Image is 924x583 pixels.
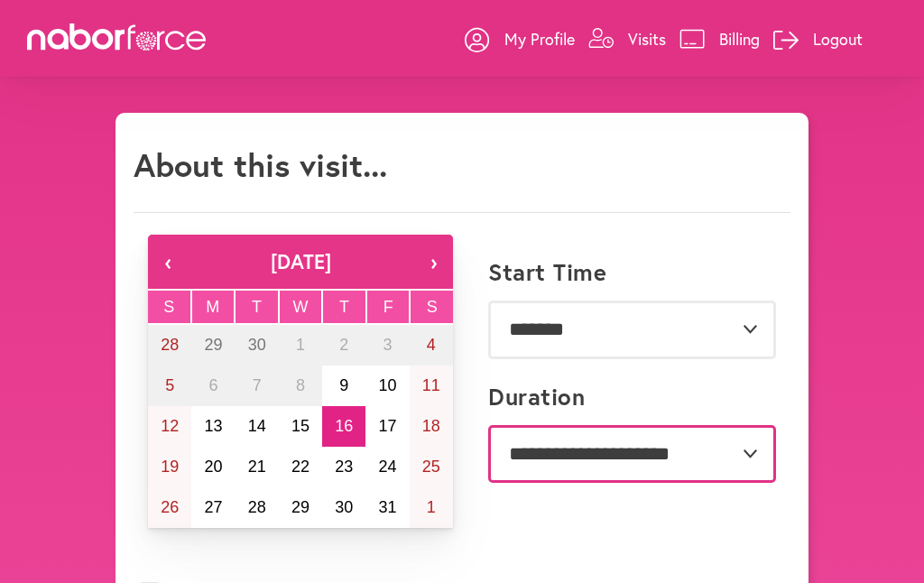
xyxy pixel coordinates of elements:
a: My Profile [465,12,575,66]
button: October 25, 2025 [410,447,453,487]
button: October 8, 2025 [279,366,322,406]
a: Billing [679,12,760,66]
button: October 26, 2025 [148,487,191,528]
button: October 20, 2025 [191,447,235,487]
button: October 7, 2025 [236,366,279,406]
button: October 3, 2025 [365,325,409,366]
abbr: Friday [383,298,393,316]
button: October 6, 2025 [191,366,235,406]
abbr: October 7, 2025 [253,376,262,394]
button: October 29, 2025 [279,487,322,528]
button: October 21, 2025 [236,447,279,487]
button: October 17, 2025 [365,406,409,447]
p: My Profile [504,28,575,50]
button: October 16, 2025 [322,406,365,447]
p: Logout [813,28,863,50]
abbr: September 30, 2025 [248,336,266,354]
abbr: October 26, 2025 [161,498,179,516]
abbr: Saturday [427,298,438,316]
abbr: Tuesday [252,298,262,316]
abbr: Sunday [163,298,174,316]
button: October 30, 2025 [322,487,365,528]
abbr: October 9, 2025 [339,376,348,394]
abbr: November 1, 2025 [427,498,436,516]
abbr: October 1, 2025 [296,336,305,354]
label: Duration [488,383,585,411]
button: October 31, 2025 [365,487,409,528]
abbr: October 24, 2025 [379,458,397,476]
label: Start Time [488,258,606,286]
button: October 10, 2025 [365,366,409,406]
p: Visits [628,28,666,50]
button: October 11, 2025 [410,366,453,406]
h1: About this visit... [134,145,387,184]
button: › [413,235,453,289]
button: October 4, 2025 [410,325,453,366]
abbr: October 22, 2025 [291,458,310,476]
button: October 15, 2025 [279,406,322,447]
abbr: October 31, 2025 [379,498,397,516]
abbr: October 16, 2025 [335,417,353,435]
abbr: October 27, 2025 [204,498,222,516]
button: October 24, 2025 [365,447,409,487]
abbr: October 10, 2025 [379,376,397,394]
a: Visits [588,12,666,66]
abbr: October 20, 2025 [204,458,222,476]
button: October 5, 2025 [148,366,191,406]
abbr: October 12, 2025 [161,417,179,435]
button: October 27, 2025 [191,487,235,528]
button: October 13, 2025 [191,406,235,447]
abbr: October 2, 2025 [339,336,348,354]
abbr: Wednesday [293,298,309,316]
button: October 28, 2025 [236,487,279,528]
abbr: September 29, 2025 [204,336,222,354]
abbr: October 11, 2025 [422,376,440,394]
button: September 28, 2025 [148,325,191,366]
button: [DATE] [188,235,413,289]
a: Logout [773,12,863,66]
abbr: October 25, 2025 [422,458,440,476]
abbr: October 13, 2025 [204,417,222,435]
button: October 2, 2025 [322,325,365,366]
abbr: October 19, 2025 [161,458,179,476]
button: October 22, 2025 [279,447,322,487]
button: October 1, 2025 [279,325,322,366]
abbr: October 8, 2025 [296,376,305,394]
abbr: October 5, 2025 [165,376,174,394]
abbr: September 28, 2025 [161,336,179,354]
abbr: October 21, 2025 [248,458,266,476]
button: October 9, 2025 [322,366,365,406]
button: October 14, 2025 [236,406,279,447]
button: October 23, 2025 [322,447,365,487]
abbr: October 6, 2025 [208,376,217,394]
abbr: October 14, 2025 [248,417,266,435]
abbr: October 29, 2025 [291,498,310,516]
button: September 29, 2025 [191,325,235,366]
abbr: October 3, 2025 [383,336,393,354]
p: Billing [719,28,760,50]
abbr: October 4, 2025 [427,336,436,354]
button: September 30, 2025 [236,325,279,366]
button: October 12, 2025 [148,406,191,447]
abbr: Monday [206,298,219,316]
abbr: October 28, 2025 [248,498,266,516]
abbr: October 18, 2025 [422,417,440,435]
button: November 1, 2025 [410,487,453,528]
button: October 18, 2025 [410,406,453,447]
button: October 19, 2025 [148,447,191,487]
abbr: October 23, 2025 [335,458,353,476]
abbr: October 17, 2025 [379,417,397,435]
abbr: Thursday [339,298,349,316]
abbr: October 15, 2025 [291,417,310,435]
button: ‹ [148,235,188,289]
abbr: October 30, 2025 [335,498,353,516]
